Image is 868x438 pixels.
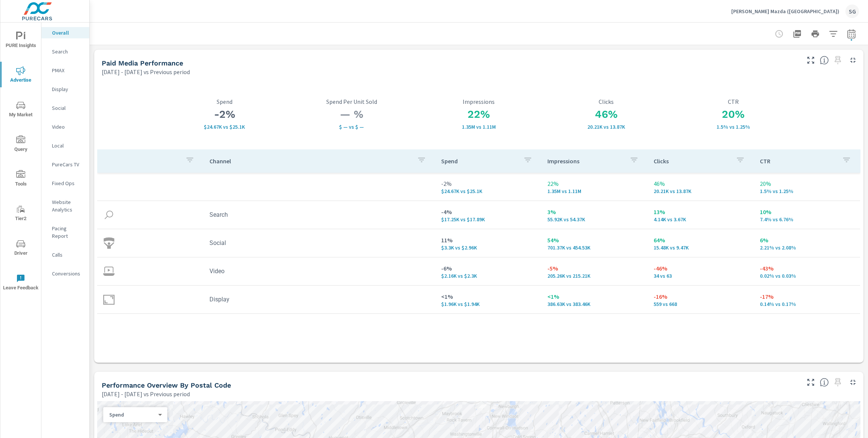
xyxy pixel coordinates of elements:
div: Display [41,84,89,95]
p: $24,667 vs $25,100 [161,124,288,130]
p: Channel [209,157,411,165]
p: -46% [654,264,748,273]
div: PureCars TV [41,159,89,170]
div: SG [845,5,859,18]
p: 0.14% vs 0.17% [760,301,854,307]
div: Overall [41,27,89,38]
p: 3% [547,207,642,216]
p: Search [52,48,83,55]
button: Make Fullscreen [805,376,817,388]
p: 4,138 vs 3,673 [654,216,748,222]
div: Conversions [41,268,89,279]
p: -4% [441,207,535,216]
div: Video [41,121,89,132]
p: 20% [760,179,854,188]
p: 386,626 vs 383,456 [547,301,642,307]
p: -16% [654,292,748,301]
button: Print Report [808,26,823,41]
p: Social [52,104,83,112]
p: Clicks [542,98,670,105]
p: -6% [441,264,535,273]
h3: -2% [161,108,288,121]
h3: 20% [669,108,797,121]
p: Spend Per Unit Sold [288,98,416,105]
p: Display [52,85,83,93]
div: Local [41,140,89,151]
div: nav menu [0,23,41,300]
p: -17% [760,292,854,301]
span: Advertise [3,66,39,85]
h5: Performance Overview By Postal Code [102,381,231,389]
p: Website Analytics [52,198,83,213]
p: 20,212 vs 13,870 [542,124,670,130]
p: 1,349,168 vs 1,107,571 [415,124,542,130]
button: Minimize Widget [847,54,859,66]
p: PureCars TV [52,161,83,168]
div: Social [41,102,89,114]
p: $17,255 vs $17,891 [441,216,535,222]
p: -5% [547,264,642,273]
span: Query [3,135,39,154]
span: Tier2 [3,205,39,223]
p: 54% [547,236,642,245]
p: $1,959 vs $1,944 [441,301,535,307]
p: Overall [52,29,83,36]
p: CTR [669,98,797,105]
div: Spend [103,411,161,418]
h3: — % [288,108,416,121]
p: 11% [441,236,535,245]
button: Select Date Range [844,26,859,41]
p: 1.5% vs 1.25% [760,188,854,194]
span: Tools [3,170,39,189]
p: 55,915 vs 54,372 [547,216,642,222]
span: My Market [3,101,39,119]
td: Search [203,205,435,224]
p: 1,349,168 vs 1,107,571 [547,188,642,194]
p: CTR [760,157,836,165]
p: Conversions [52,270,83,277]
div: Search [41,46,89,57]
p: <1% [547,292,642,301]
span: Driver [3,239,39,258]
td: Display [203,290,435,309]
p: $3,298 vs $2,960 [441,245,535,251]
h3: 22% [415,108,542,121]
p: 13% [654,207,748,216]
div: Website Analytics [41,196,89,215]
p: 7.4% vs 6.76% [760,216,854,222]
img: icon-search.svg [103,209,115,221]
p: 15,481 vs 9,466 [654,245,748,251]
p: $2,156 vs $2,304 [441,273,535,279]
p: 46% [654,179,748,188]
p: <1% [441,292,535,301]
p: $ — vs $ — [288,124,416,130]
span: Leave Feedback [3,274,39,292]
p: 2.21% vs 2.08% [760,245,854,251]
span: Understand performance metrics over the selected time range. [820,56,829,65]
p: 20,212 vs 13,870 [654,188,748,194]
p: 559 vs 668 [654,301,748,307]
p: Impressions [547,157,623,165]
button: Make Fullscreen [805,54,817,66]
td: Video [203,262,435,281]
p: -2% [441,179,535,188]
p: PMAX [52,67,83,74]
p: [DATE] - [DATE] vs Previous period [102,67,190,76]
p: $24,667 vs $25,100 [441,188,535,194]
p: 64% [654,236,748,245]
span: Select a preset date range to save this widget [832,376,844,388]
p: Clicks [654,157,730,165]
div: Fixed Ops [41,178,89,189]
p: 0.02% vs 0.03% [760,273,854,279]
p: Spend [161,98,288,105]
p: 1.5% vs 1.25% [669,124,797,130]
img: icon-display.svg [103,294,115,305]
p: Fixed Ops [52,179,83,187]
span: Select a preset date range to save this widget [832,54,844,66]
p: Pacing Report [52,225,83,240]
img: icon-social.svg [103,237,115,249]
p: 6% [760,236,854,245]
p: Impressions [415,98,542,105]
p: Local [52,142,83,149]
p: 34 vs 63 [654,273,748,279]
